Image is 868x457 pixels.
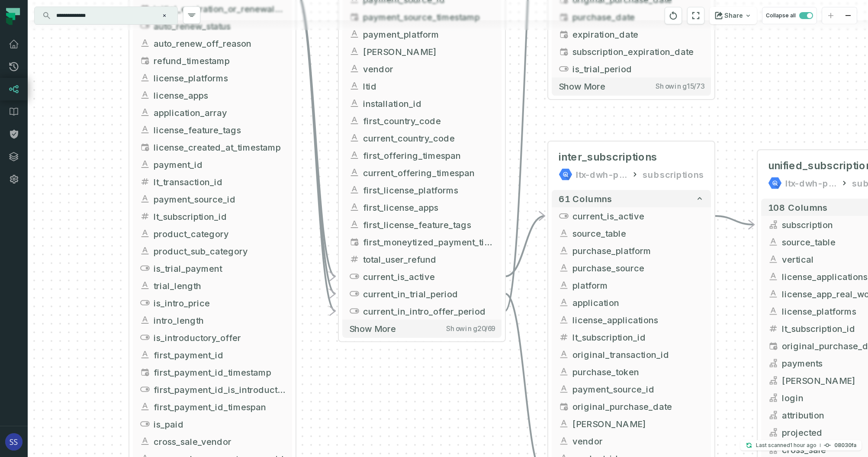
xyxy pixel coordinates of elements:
button: original_transaction_id [552,346,711,363]
span: string [140,402,150,412]
span: string [349,185,360,195]
button: cross_sale_vendor [133,433,292,450]
span: string [768,289,778,299]
button: current_offering_timespan [342,164,502,181]
button: payment_source_id [552,380,711,398]
button: first_payment_id_is_introductory_offer [133,381,292,398]
span: string [140,125,150,135]
span: is_trial_payment [154,262,285,275]
button: [PERSON_NAME] [552,415,711,432]
span: string [559,384,569,394]
span: platform [572,279,704,292]
button: license_created_at_timestamp [133,138,292,156]
span: string [768,237,778,247]
span: string [559,228,569,238]
g: Edge from e4a925be17e3eaa5f359107f5ae1f54d to e4eaf9bca1642ad1c9f0e505ab424854 [714,216,754,225]
button: purchase_token [552,363,711,380]
span: integer [140,211,150,222]
span: string [349,46,360,57]
button: first_license_platforms [342,181,502,199]
button: first_payment_id_timespan [133,398,292,415]
span: subscription_expiration_date [572,45,704,58]
button: original_purchase_date [552,398,711,415]
span: struct [768,375,778,386]
span: string [140,280,150,291]
span: timestamp [140,142,150,152]
span: string [349,64,360,74]
span: license_applications [572,313,704,326]
span: is_intro_price [154,296,285,309]
button: first_moneytized_payment_timestamp [342,233,502,251]
span: timestamp [559,29,569,39]
span: license_feature_tags [154,123,285,136]
span: timestamp [559,46,569,57]
span: purchase_platform [572,244,704,257]
button: vendor [552,432,711,450]
button: is_introductory_offer [133,329,292,346]
button: is_trial_payment [133,260,292,277]
span: boolean [349,306,360,316]
span: boolean [140,263,150,274]
button: license_platforms [133,69,292,87]
span: first_moneytized_payment_timestamp [363,235,495,248]
span: payment_platform [363,28,495,41]
span: string [140,73,150,83]
div: ltx-dwh-prod-processed [785,176,836,190]
button: product_category [133,225,292,242]
span: struct [768,410,778,420]
span: struct [768,358,778,368]
span: boolean [140,384,150,395]
span: Show more [349,323,396,334]
span: first_payment_id [154,348,285,361]
span: intro_length [154,314,285,327]
button: refund_timestamp [133,52,292,69]
span: license_platforms [154,71,285,84]
span: string [559,297,569,308]
span: struct [768,393,778,403]
button: Show moreShowing15/73 [552,77,711,95]
span: string [768,306,778,316]
g: Edge from e4acfe32bd785108f34f57033b70937c to e4a925be17e3eaa5f359107f5ae1f54d [505,216,545,277]
button: intro_length [133,312,292,329]
span: first_payment_id_timestamp [154,366,285,379]
span: struct [768,219,778,230]
button: installation_id [342,95,502,112]
span: string [140,228,150,239]
span: string [349,202,360,212]
span: boolean [140,332,150,343]
span: string [349,116,360,126]
span: string [349,150,360,161]
span: total_user_refund [363,253,495,266]
span: cross_sale_vendor [154,435,285,448]
span: string [349,98,360,109]
span: float [349,254,360,264]
span: first_license_platforms [363,183,495,196]
span: Showing 15 / 73 [656,82,704,91]
span: string [140,107,150,118]
button: current_is_active [552,207,711,225]
button: Share [710,7,757,24]
span: original_purchase_date [572,400,704,413]
button: first_license_apps [342,199,502,216]
span: first_license_apps [363,201,495,214]
span: timestamp [140,367,150,377]
button: Show moreShowing20/69 [342,320,502,338]
span: is_introductory_offer [154,331,285,344]
button: source_table [552,225,711,242]
span: string [559,263,569,273]
span: payment_source_id [154,193,285,206]
span: Show more [559,81,605,92]
span: payment_source_id [572,383,704,396]
span: first_payment_id_is_introductory_offer [154,383,285,396]
span: original_transaction_id [572,348,704,361]
button: license_apps [133,87,292,104]
span: purchase_source [572,261,704,274]
span: string [349,29,360,39]
span: current_is_active [363,270,495,283]
span: string [349,167,360,178]
span: expiration_date [572,28,704,41]
span: refund_timestamp [154,54,285,67]
span: product_category [154,227,285,240]
span: lt_subscription_id [154,210,285,223]
button: platform [552,277,711,294]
